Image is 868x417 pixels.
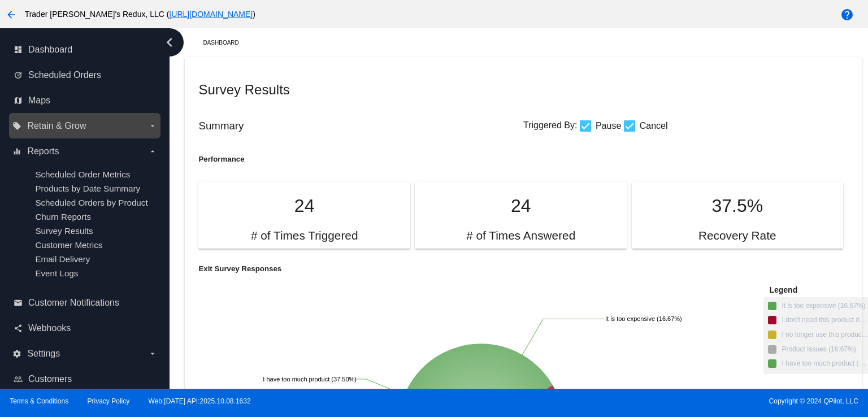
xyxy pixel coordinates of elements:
mat-icon: arrow_back [5,8,18,21]
span: Webhooks [28,323,71,333]
span: Pause [596,119,621,133]
a: update Scheduled Orders [14,66,157,84]
i: share [14,324,23,333]
p: 37.5% [645,196,830,216]
span: Triggered By: [523,120,577,130]
a: Terms & Conditions [10,397,68,405]
p: 24 [212,196,396,216]
i: update [14,71,23,80]
mat-icon: help [840,8,854,21]
a: Survey Results [35,226,93,236]
i: settings [12,349,21,358]
span: Customers [28,374,72,384]
span: Copyright © 2024 QPilot, LLC [444,397,858,405]
a: share Webhooks [14,319,157,337]
span: Maps [28,95,50,106]
p: 24 [428,196,613,216]
i: people_outline [14,375,23,384]
text: I have too much product (37.50%) [263,376,357,383]
span: Dashboard [28,45,72,55]
a: email Customer Notifications [14,294,157,312]
h3: Summary [198,120,523,132]
span: Retain & Grow [27,121,86,131]
a: Privacy Policy [88,397,130,405]
span: Settings [27,349,60,359]
i: arrow_drop_down [148,147,157,156]
span: Scheduled Orders [28,70,101,80]
h2: # of Times Answered [466,229,575,243]
i: chevron_left [160,33,179,51]
span: Cancel [640,119,668,133]
a: Churn Reports [35,212,91,221]
h2: Recovery Rate [698,229,776,243]
a: [URL][DOMAIN_NAME] [169,10,253,19]
i: arrow_drop_down [148,121,157,131]
a: Products by Date Summary [35,184,140,193]
a: Event Logs [35,268,78,278]
h2: Survey Results [198,82,523,98]
a: people_outline Customers [14,370,157,388]
span: Reports [27,146,59,157]
text: It is too expensive (16.67%) [605,315,682,322]
h5: Exit Survey Responses [198,264,523,273]
a: map Maps [14,92,157,110]
a: Web:[DATE] API:2025.10.08.1632 [149,397,251,405]
a: Scheduled Order Metrics [35,170,130,179]
i: arrow_drop_down [148,349,157,358]
span: Trader [PERSON_NAME]'s Redux, LLC ( ) [25,10,255,19]
h5: Performance [198,155,523,163]
a: Dashboard [203,34,249,51]
h2: # of Times Triggered [251,229,358,243]
i: dashboard [14,45,23,54]
span: Customer Notifications [28,298,119,308]
i: equalizer [12,147,21,156]
a: dashboard Dashboard [14,41,157,59]
span: Legend [769,285,797,294]
i: local_offer [12,121,21,131]
a: Customer Metrics [35,240,102,250]
a: Email Delivery [35,254,90,264]
i: email [14,298,23,307]
i: map [14,96,23,105]
a: Scheduled Orders by Product [35,198,147,207]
